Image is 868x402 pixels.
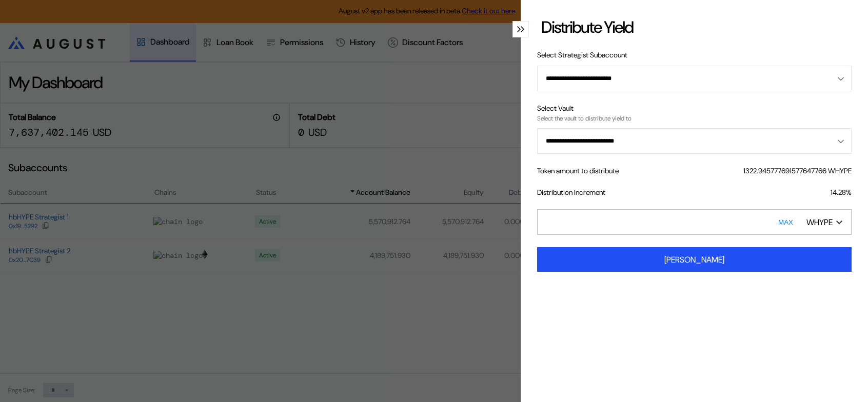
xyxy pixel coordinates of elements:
[537,247,852,272] button: [PERSON_NAME]
[541,16,633,38] div: Distribute Yield
[831,188,852,197] div: 14.28 %
[537,128,852,154] button: Open menu
[537,50,852,59] div: Select Strategist Subaccount
[537,104,852,113] div: Select Vault
[801,213,847,231] div: Open menu for selecting token for payment
[537,166,619,175] div: Token amount to distribute
[664,254,724,265] div: [PERSON_NAME]
[743,166,852,175] div: 1322.945777691577647766 WHYPE
[537,188,605,197] div: Distribution Increment
[836,220,842,225] img: open token selector
[537,115,852,122] div: Select the vault to distribute yield to
[806,217,833,228] div: WHYPE
[775,210,796,234] button: MAX
[537,66,852,91] button: Open menu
